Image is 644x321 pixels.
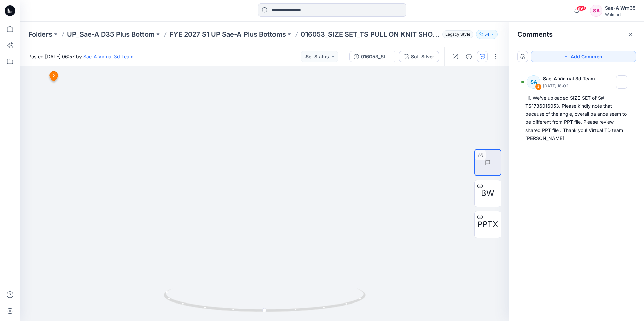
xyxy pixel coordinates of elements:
[525,94,628,142] div: Hi, We've uploaded SIZE-SET of S# TS1736016053. Please kindly note that because of the angle, ove...
[463,51,474,62] button: Details
[531,51,636,62] button: Add Comment
[535,83,542,90] div: 2
[442,30,473,38] span: Legacy Style
[605,4,636,12] div: Sae-A Wm35
[543,83,597,90] p: [DATE] 18:02
[411,53,434,60] div: Soft Silver
[590,5,602,17] div: SA
[83,53,133,59] a: Sae-A Virtual 3d Team
[576,6,586,11] span: 99+
[477,218,498,230] span: PPTX
[28,53,133,60] span: Posted [DATE] 06:57 by
[399,51,439,62] button: Soft Silver
[440,30,473,39] button: Legacy Style
[476,30,498,39] button: 54
[301,30,440,39] p: 016053_SIZE SET_TS PULL ON KNIT SHORT
[481,187,494,200] span: BW
[349,51,396,62] button: 016053_SIZE SET_TS PULL ON KNIT SHORT
[543,75,597,83] p: Sae-A Virtual 3d Team
[484,31,489,38] p: 54
[67,30,155,39] a: UP_Sae-A D35 Plus Bottom
[28,30,52,39] a: Folders
[605,12,636,17] div: Walmart
[527,75,540,89] div: SA
[361,53,392,60] div: 016053_SIZE SET_TS PULL ON KNIT SHORT
[169,30,286,39] a: FYE 2027 S1 UP Sae-A Plus Bottoms
[517,30,553,38] h2: Comments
